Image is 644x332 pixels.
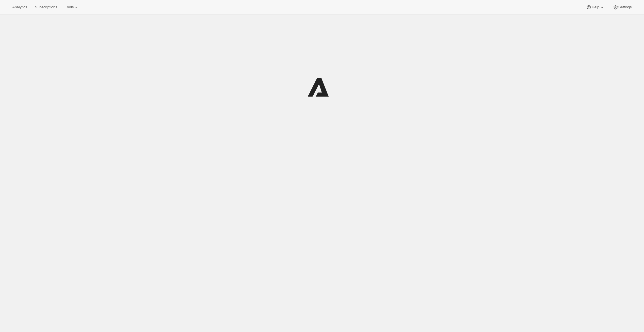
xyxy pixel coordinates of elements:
[618,5,632,9] span: Settings
[62,3,83,11] button: Tools
[583,3,608,11] button: Help
[32,3,60,11] button: Subscriptions
[609,3,635,11] button: Settings
[9,3,30,11] button: Analytics
[35,5,57,9] span: Subscriptions
[12,5,27,9] span: Analytics
[592,5,599,9] span: Help
[65,5,74,9] span: Tools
